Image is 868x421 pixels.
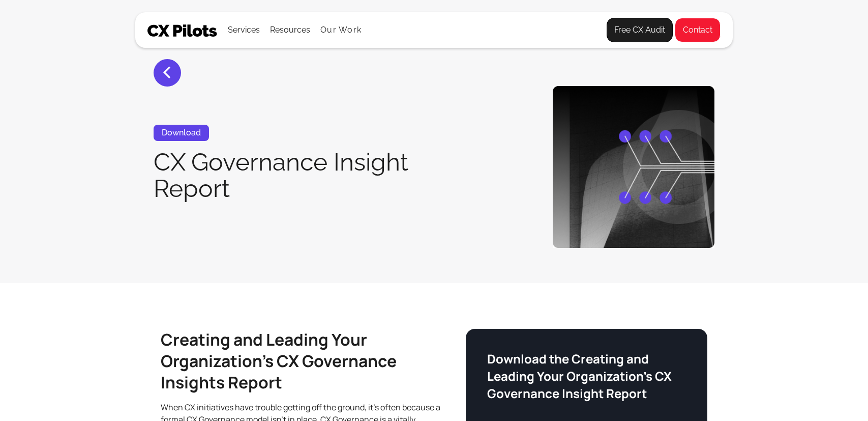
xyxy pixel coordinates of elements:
[154,125,209,141] div: Download
[270,13,310,47] div: Resources
[154,59,181,87] a: <
[154,149,471,202] h1: CX Governance Insight Report
[320,25,362,35] a: Our Work
[487,350,686,402] h3: Download the Creating and Leading Your Organization’s CX Governance Insight Report
[228,13,260,47] div: Services
[270,23,310,37] div: Resources
[228,23,260,37] div: Services
[607,18,673,42] a: Free CX Audit
[675,18,721,42] a: Contact
[161,328,397,394] strong: Creating and Leading Your Organization’s CX Governance Insights Report
[553,86,714,248] img: CX Governance is a structured framework that establishes unified, best practices for CX across an...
